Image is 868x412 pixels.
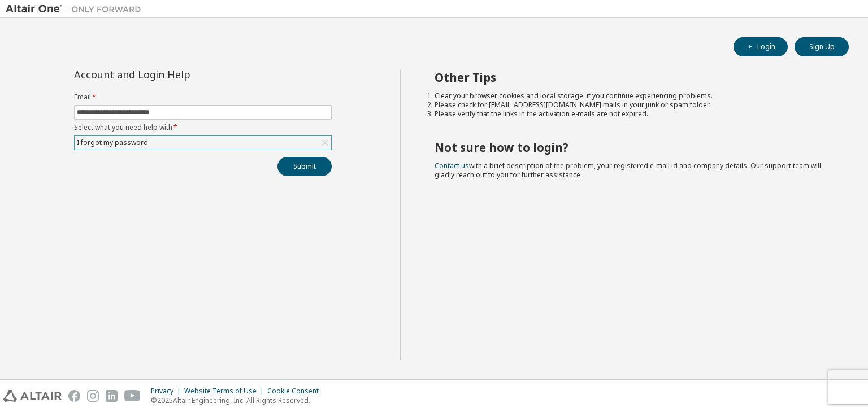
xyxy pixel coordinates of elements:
[106,390,118,402] img: linkedin.svg
[74,123,332,132] label: Select what you need help with
[435,161,469,170] a: Contact us
[795,37,849,56] button: Sign Up
[435,70,829,85] h2: Other Tips
[435,100,829,109] li: Please check for [EMAIL_ADDRESS][DOMAIN_NAME] mails in your junk or spam folder.
[6,3,147,15] img: Altair One
[151,396,325,405] p: © 2025 Altair Engineering, Inc. All Rights Reserved.
[75,137,150,149] div: I forgot my password
[68,390,80,402] img: facebook.svg
[75,136,331,150] div: I forgot my password
[435,109,829,119] li: Please verify that the links in the activation e-mails are not expired.
[124,390,141,402] img: youtube.svg
[74,70,280,79] div: Account and Login Help
[74,93,332,102] label: Email
[435,91,829,100] li: Clear your browser cookies and local storage, if you continue experiencing problems.
[151,387,184,396] div: Privacy
[87,390,99,402] img: instagram.svg
[435,161,821,179] span: with a brief description of the problem, your registered e-mail id and company details. Our suppo...
[734,37,788,56] button: Login
[435,140,829,155] h2: Not sure how to login?
[267,387,325,396] div: Cookie Consent
[277,157,332,176] button: Submit
[184,387,267,396] div: Website Terms of Use
[3,390,62,402] img: altair_logo.svg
